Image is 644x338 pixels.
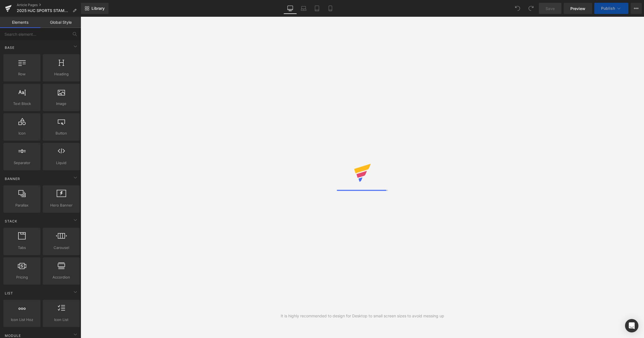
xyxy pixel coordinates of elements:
[4,176,21,181] span: Banner
[44,274,78,280] span: Accordion
[4,45,15,50] span: Base
[44,245,78,251] span: Carousel
[92,6,105,11] span: Library
[44,130,78,136] span: Button
[564,3,592,14] a: Preview
[5,274,39,280] span: Pricing
[525,3,537,14] button: Redo
[324,3,337,14] a: Mobile
[40,17,81,28] a: Global Style
[17,8,70,13] span: 2025 HJC SPORTS STAMP TOUR
[594,3,628,14] button: Publish
[17,3,81,7] a: Article Pages
[283,3,297,14] a: Desktop
[5,317,39,323] span: Icon List Hoz
[625,319,638,332] div: Open Intercom Messenger
[4,291,14,296] span: List
[281,313,444,319] div: It is highly recommended to design for Desktop to small screen sizes to avoid messing up
[44,101,78,107] span: Image
[310,3,324,14] a: Tablet
[5,130,39,136] span: Icon
[601,6,615,11] span: Publish
[44,317,78,323] span: Icon List
[5,71,39,77] span: Row
[4,219,18,224] span: Stack
[5,245,39,251] span: Tabs
[570,6,585,11] span: Preview
[297,3,310,14] a: Laptop
[5,160,39,166] span: Separator
[44,202,78,208] span: Hero Banner
[44,71,78,77] span: Heading
[81,3,109,14] a: New Library
[5,202,39,208] span: Parallax
[5,101,39,107] span: Text Block
[44,160,78,166] span: Liquid
[546,6,555,11] span: Save
[631,3,642,14] button: More
[512,3,523,14] button: Undo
